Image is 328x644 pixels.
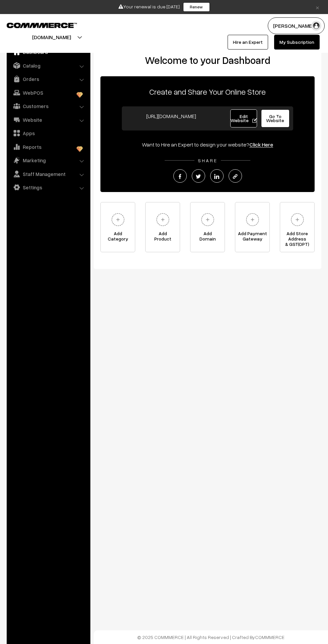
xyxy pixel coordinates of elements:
[8,127,88,139] a: Apps
[94,630,328,644] footer: © 2025 COMMMERCE | All Rights Reserved | Crafted By
[311,21,321,31] img: user
[7,23,77,28] img: COMMMERCE
[8,141,88,153] a: Reports
[288,210,307,229] img: plus.svg
[8,181,88,193] a: Settings
[280,202,315,252] a: Add Store Address& GST(OPT)
[8,114,88,126] a: Website
[313,3,322,11] a: ×
[8,73,88,85] a: Orders
[8,168,88,180] a: Staff Management
[235,202,270,252] a: Add PaymentGateway
[7,21,65,29] a: COMMMERCE
[145,202,180,252] a: AddProduct
[261,109,290,127] a: Go To Website
[194,158,221,163] span: SHARE
[235,231,269,244] span: Add Payment Gateway
[8,100,88,112] a: Customers
[100,141,315,149] div: Want to Hire an Expert to design your website?
[100,202,135,252] a: AddCategory
[231,113,257,123] span: Edit Website
[230,109,257,127] a: Edit Website
[2,2,326,12] div: Your renewal is due [DATE]
[8,60,88,72] a: Catalog
[154,210,172,229] img: plus.svg
[109,210,127,229] img: plus.svg
[228,35,268,50] a: Hire an Expert
[183,2,210,12] a: Renew
[100,86,315,98] p: Create and Share Your Online Store
[198,210,217,229] img: plus.svg
[266,113,284,123] span: Go To Website
[274,35,320,50] a: My Subscription
[190,231,225,244] span: Add Domain
[255,634,284,640] a: COMMMERCE
[8,154,88,166] a: Marketing
[101,231,135,244] span: Add Category
[146,231,180,244] span: Add Product
[190,202,225,252] a: AddDomain
[100,54,315,66] h2: Welcome to your Dashboard
[268,17,325,34] button: [PERSON_NAME]…
[243,210,262,229] img: plus.svg
[280,231,314,244] span: Add Store Address & GST(OPT)
[249,141,273,148] a: Click Here
[8,87,88,99] a: WebPOS
[9,29,94,45] button: [DOMAIN_NAME]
